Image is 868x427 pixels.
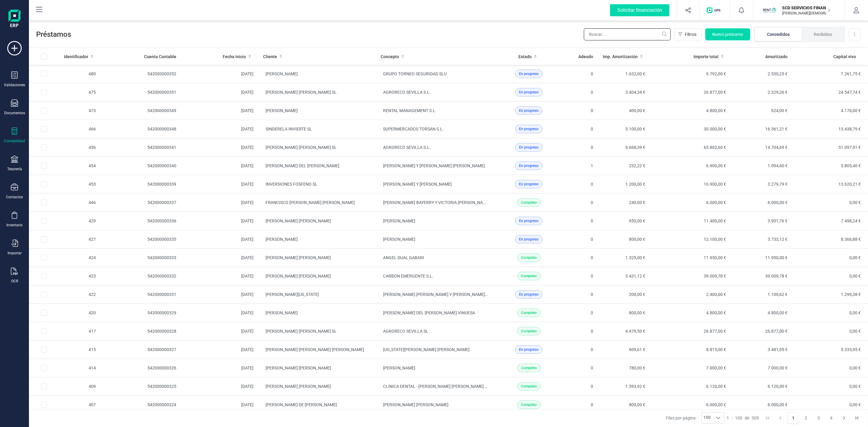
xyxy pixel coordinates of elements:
td: 7.498,24 € [792,212,868,230]
span: Importe total [693,54,719,60]
div: Row Selected eb4466e1-dc0a-422a-bee6-ce31f718323d [41,255,47,261]
td: 542000000339 [101,175,181,193]
td: 950,00 € [598,212,650,230]
span: [PERSON_NAME] [PERSON_NAME] SL [266,145,337,150]
li: Concedidos [755,28,802,41]
li: Recibidos [802,28,844,41]
td: 422 [59,285,101,304]
td: 0 [565,304,598,322]
span: [PERSON_NAME] [383,237,415,242]
td: 13.438,79 € [792,120,868,138]
span: 100 [735,415,742,421]
div: Documentos [4,111,25,115]
td: 429 [59,212,101,230]
span: Fecha inicio [223,54,246,60]
td: 0 [565,359,598,377]
span: 1 [727,415,729,421]
div: Row Selected 2ec2533b-ee50-462a-bcc4-75bf5325ee2f [41,144,47,150]
td: 542000000333 [101,249,181,267]
td: 5.100,00 € [598,120,650,138]
td: 1.200,00 € [598,175,650,193]
div: - [727,415,759,421]
span: [PERSON_NAME] [PERSON_NAME] SL [266,90,337,95]
td: 4.176,00 € [792,102,868,120]
span: Cuenta Contable [144,54,176,60]
span: En progreso [519,292,539,297]
img: Logo de OPS [707,7,723,13]
div: Row Selected 496573dd-35d5-4f80-963c-f5cade2f2a41 [41,71,47,77]
div: All items unselected [41,54,47,60]
button: Nuevo préstamo [705,28,750,40]
td: 11.950,00 € [731,249,792,267]
td: 4.800,00 € [650,102,731,120]
td: 3.733,12 € [731,230,792,249]
td: 624,00 € [731,102,792,120]
td: 232,22 € [598,157,650,175]
td: 26.877,00 € [650,322,731,341]
div: Row Selected 1ffcc343-a5b1-41a1-a63a-d16213a6222a [41,365,47,371]
td: 3.481,05 € [731,341,792,359]
td: 420 [59,304,101,322]
td: 400,00 € [598,102,650,120]
td: 39.009,78 € [650,267,731,285]
div: Row Selected 0655c2c8-3aa6-43a1-a181-62afd67d2c92 [41,218,47,224]
td: 542000000335 [101,230,181,249]
td: 12.100,00 € [650,230,731,249]
td: [DATE] [181,377,259,396]
span: [PERSON_NAME] [PERSON_NAME] SL [266,329,337,334]
td: 800,00 € [598,396,650,414]
span: [PERSON_NAME] [PERSON_NAME] [266,384,331,389]
td: 200,00 € [598,285,650,304]
span: INVERSIONES FOSFENO SL [266,182,317,187]
td: 473 [59,102,101,120]
div: Row Selected 6599c967-764c-4549-b952-354944343c58 [41,163,47,169]
td: 542000000352 [101,65,181,83]
td: 0,00 € [792,249,868,267]
td: 4.800,00 € [650,304,731,322]
button: Logo de OPS [703,1,726,20]
span: En progreso [519,181,539,187]
td: 542000000329 [101,304,181,322]
span: En progreso [519,347,539,352]
td: 409 [59,377,101,396]
td: 0,00 € [792,377,868,396]
td: 0 [565,65,598,83]
td: 415 [59,341,101,359]
span: [PERSON_NAME] [383,366,415,370]
span: Filtros [685,31,697,37]
div: Row Selected 7a880ed2-b66b-4fc8-979e-7292b8fe155d [41,181,47,187]
td: [DATE] [181,249,259,267]
span: [PERSON_NAME] DE [PERSON_NAME] [266,402,337,407]
button: Solicitar financiación [603,1,677,20]
button: First Page [762,412,773,424]
span: [US_STATE][PERSON_NAME] [PERSON_NAME] [383,347,470,352]
span: CARBON EMERGENTE S.L. [383,274,433,278]
p: SCD SERVICIOS FINANCIEROS SL [782,5,830,11]
span: [PERSON_NAME] [266,71,298,76]
td: 542000000332 [101,267,181,285]
div: Inventario [6,223,23,228]
span: [PERSON_NAME] [383,218,415,223]
span: ANGEL DUAL GABARI [383,255,424,260]
td: 30.000,00 € [650,120,731,138]
td: 4.479,50 € [598,322,650,341]
span: Completo [521,384,537,389]
td: 26.877,00 € [731,322,792,341]
td: 542000000341 [101,138,181,157]
td: 542000000348 [101,120,181,138]
td: 24.547,74 € [792,83,868,102]
div: Row Selected 28725273-d85e-4543-aa0a-9b87c4982158 [41,347,47,353]
span: Completo [521,200,537,205]
span: Adeudo [578,54,593,60]
span: [PERSON_NAME] DEL [PERSON_NAME] VINUESA [383,310,475,315]
td: 466 [59,120,101,138]
span: [PERSON_NAME] [266,310,298,315]
td: 0 [565,175,598,193]
td: 7.000,00 € [731,359,792,377]
td: 6.000,00 € [731,193,792,212]
div: Row Selected 921ddcd2-3c32-49b0-b1cd-9d8a6d71f1e5 [41,236,47,242]
span: En progreso [519,145,539,150]
div: Contabilidad [4,139,25,143]
td: 4.800,00 € [731,304,792,322]
span: [PERSON_NAME][US_STATE] [266,292,319,297]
